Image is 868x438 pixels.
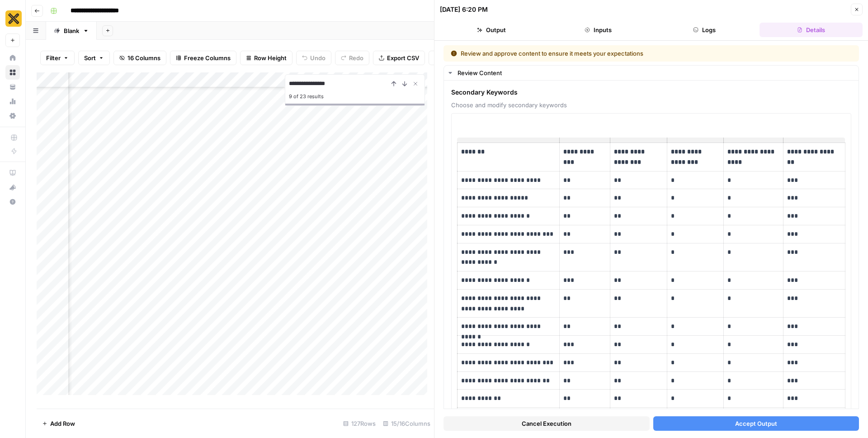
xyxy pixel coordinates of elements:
[50,419,75,428] span: Add Row
[127,53,160,62] span: 16 Columns
[388,78,399,89] button: Previous Result
[735,419,777,428] span: Accept Output
[310,53,325,62] span: Undo
[37,416,80,431] button: Add Row
[653,23,756,37] button: Logs
[5,94,20,109] a: Usage
[296,51,331,65] button: Undo
[349,53,363,62] span: Redo
[5,10,22,27] img: CookUnity Logo
[653,416,859,431] button: Accept Output
[46,22,97,40] a: Blank
[440,23,543,37] button: Output
[6,181,19,194] div: What's new?
[40,51,75,65] button: Filter
[451,49,748,58] div: Review and approve content to ensure it meets your expectations
[5,195,20,209] button: Help + Support
[5,166,20,180] a: AirOps Academy
[458,68,853,77] div: Review Content
[5,65,20,80] a: Browse
[5,7,20,30] button: Workspace: CookUnity
[399,78,410,89] button: Next Result
[5,109,20,123] a: Settings
[451,88,851,97] span: Secondary Keywords
[373,51,425,65] button: Export CSV
[113,51,166,65] button: 16 Columns
[5,51,20,65] a: Home
[547,23,650,37] button: Inputs
[440,5,488,14] div: [DATE] 6:20 PM
[443,416,650,431] button: Cancel Execution
[5,80,20,94] a: Your Data
[78,51,110,65] button: Sort
[289,91,421,102] div: 9 of 23 results
[522,419,571,428] span: Cancel Execution
[335,51,369,65] button: Redo
[444,66,859,80] button: Review Content
[254,53,287,62] span: Row Height
[410,78,421,89] button: Close Search
[240,51,292,65] button: Row Height
[170,51,236,65] button: Freeze Columns
[451,100,851,109] span: Choose and modify secondary keywords
[64,26,79,35] div: Blank
[84,53,96,62] span: Sort
[184,53,231,62] span: Freeze Columns
[759,23,863,37] button: Details
[5,180,20,195] button: What's new?
[46,53,61,62] span: Filter
[387,53,419,62] span: Export CSV
[340,416,379,431] div: 127 Rows
[379,416,434,431] div: 15/16 Columns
